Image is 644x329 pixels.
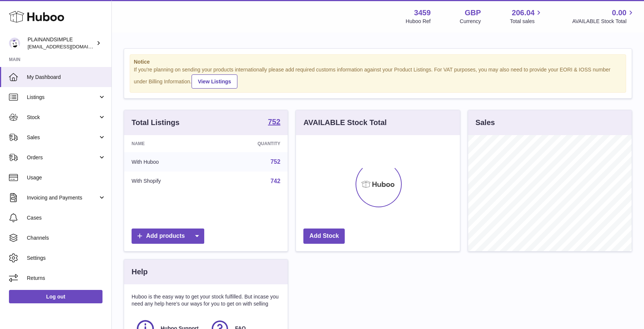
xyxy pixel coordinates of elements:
div: PLAINANDSIMPLE [28,36,95,50]
td: With Shopify [124,172,212,191]
th: Name [124,135,212,152]
span: Orders [27,154,98,161]
h3: Total Listings [132,118,180,128]
span: Returns [27,275,106,282]
th: Quantity [212,135,288,152]
a: View Listings [192,74,237,89]
a: Log out [9,290,102,303]
strong: Notice [134,58,622,66]
strong: 752 [268,118,280,125]
span: My Dashboard [27,74,106,81]
a: Add products [132,229,204,244]
span: Cases [27,214,106,221]
span: Sales [27,134,98,141]
span: 206.04 [512,8,534,18]
a: 742 [271,178,281,184]
p: Huboo is the easy way to get your stock fulfilled. But incase you need any help here's our ways f... [132,293,280,307]
span: 0.00 [612,8,626,18]
h3: Help [132,267,148,277]
td: With Huboo [124,152,212,172]
a: Add Stock [303,229,345,244]
span: Channels [27,234,106,242]
span: Usage [27,174,106,181]
span: [EMAIL_ADDRESS][DOMAIN_NAME] [28,44,110,49]
span: Total sales [510,18,543,25]
img: duco@plainandsimple.com [9,38,20,49]
div: If you're planning on sending your products internationally please add required customs informati... [134,66,622,89]
span: AVAILABLE Stock Total [572,18,635,25]
a: 752 [268,118,280,127]
h3: AVAILABLE Stock Total [303,118,386,128]
strong: GBP [465,8,481,18]
span: Listings [27,94,98,101]
span: Settings [27,255,106,262]
span: Stock [27,114,98,121]
h3: Sales [476,118,495,128]
a: 0.00 AVAILABLE Stock Total [572,8,635,25]
strong: 3459 [414,8,431,18]
div: Currency [460,18,481,25]
span: Invoicing and Payments [27,194,98,201]
div: Huboo Ref [406,18,431,25]
a: 206.04 Total sales [510,8,543,25]
a: 752 [271,159,281,165]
